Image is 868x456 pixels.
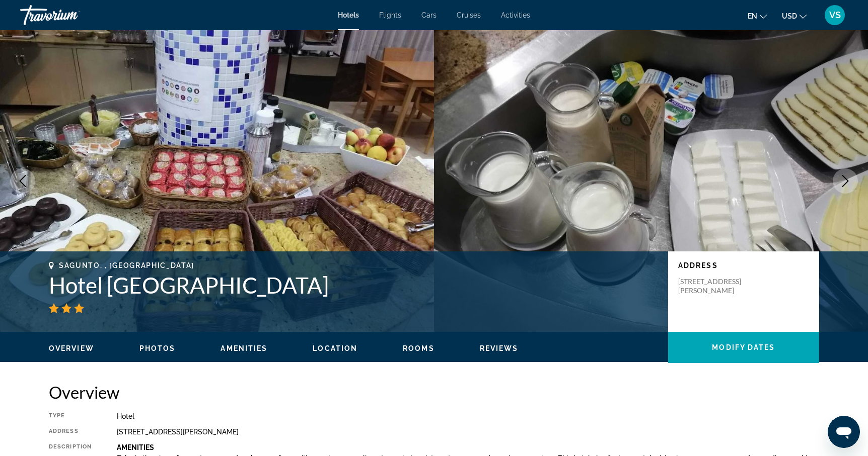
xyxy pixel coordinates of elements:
[49,344,94,352] span: Overview
[338,11,359,19] a: Hotels
[49,428,92,436] div: Address
[221,344,267,352] span: Amenities
[712,343,775,351] span: Modify Dates
[117,412,819,420] div: Hotel
[49,344,94,353] button: Overview
[10,168,35,194] button: Previous image
[782,12,797,20] span: USD
[457,11,481,19] a: Cruises
[668,332,819,363] button: Modify Dates
[59,261,194,269] span: Sagunto, , [GEOGRAPHIC_DATA]
[828,416,860,448] iframe: Кнопка запуска окна обмена сообщениями
[49,382,819,402] h2: Overview
[421,11,437,19] a: Cars
[49,272,658,298] h1: Hotel [GEOGRAPHIC_DATA]
[748,9,767,23] button: Change language
[833,168,858,194] button: Next image
[20,2,121,28] a: Travorium
[49,412,92,420] div: Type
[678,277,759,295] p: [STREET_ADDRESS][PERSON_NAME]
[782,9,807,23] button: Change currency
[139,344,176,352] span: Photos
[678,261,809,269] p: Address
[117,443,154,451] b: Amenities
[221,344,267,353] button: Amenities
[403,344,435,353] button: Rooms
[313,344,357,353] button: Location
[748,12,757,20] span: en
[480,344,519,352] span: Reviews
[822,5,848,26] button: User Menu
[501,11,530,19] a: Activities
[117,428,819,436] div: [STREET_ADDRESS][PERSON_NAME]
[379,11,401,19] a: Flights
[403,344,435,352] span: Rooms
[829,10,841,20] span: VS
[480,344,519,353] button: Reviews
[313,344,357,352] span: Location
[139,344,176,353] button: Photos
